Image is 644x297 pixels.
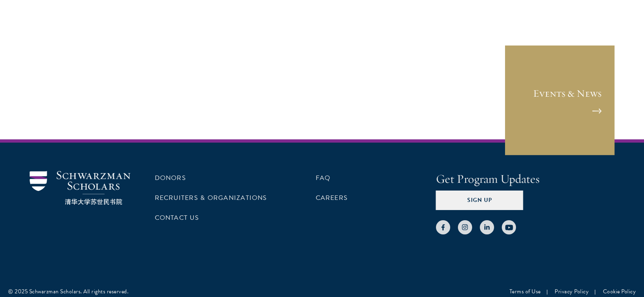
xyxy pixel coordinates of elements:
a: Donors [155,173,186,183]
a: Events & News [505,46,615,155]
a: Cookie Policy [603,287,636,296]
a: FAQ [316,173,331,183]
a: Recruiters & Organizations [155,193,267,203]
div: © 2025 Schwarzman Scholars. All rights reserved. [8,287,128,296]
button: Sign Up [436,191,523,210]
h4: Get Program Updates [436,171,615,187]
a: Contact Us [155,213,199,223]
a: Careers [316,193,348,203]
img: Schwarzman Scholars [30,171,130,205]
a: Terms of Use [510,287,541,296]
a: Privacy Policy [555,287,589,296]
